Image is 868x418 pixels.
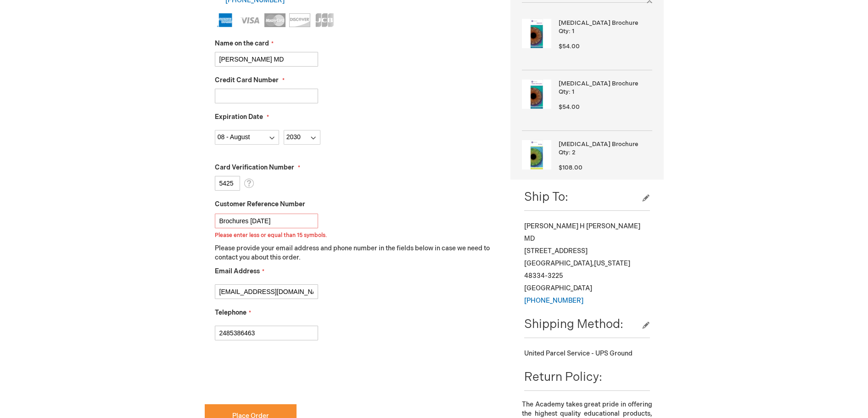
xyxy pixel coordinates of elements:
[215,76,279,84] span: Credit Card Number
[559,103,580,111] span: $54.00
[524,317,623,332] span: Shipping Method:
[289,13,310,27] img: Discover
[215,113,263,121] span: Expiration Date
[559,164,582,171] span: $108.00
[524,190,568,204] span: Ship To:
[559,79,650,88] strong: [MEDICAL_DATA] Brochure
[215,89,318,103] input: Credit Card Number
[559,28,569,35] span: Qty
[215,232,497,239] div: Please enter less or equal than 15 symbols.
[522,19,551,48] img: Blepharitis Brochure
[215,309,246,316] span: Telephone
[522,140,551,169] img: Dry Eye Brochure
[524,297,583,305] a: [PHONE_NUMBER]
[205,355,344,391] iframe: reCAPTCHA
[215,267,260,275] span: Email Address
[215,176,240,191] input: Card Verification Number
[264,13,286,27] img: MasterCard
[314,13,335,27] img: JCB
[524,370,602,384] span: Return Policy:
[215,164,294,171] span: Card Verification Number
[215,40,269,47] span: Name on the card
[559,140,650,149] strong: [MEDICAL_DATA] Brochure
[594,260,630,267] span: [US_STATE]
[524,220,650,307] div: [PERSON_NAME] H [PERSON_NAME] MD [STREET_ADDRESS] [GEOGRAPHIC_DATA] , 48334-3225 [GEOGRAPHIC_DATA]
[572,88,574,96] span: 1
[572,149,576,156] span: 2
[215,200,305,208] span: Customer Reference Number
[559,43,580,50] span: $54.00
[572,28,574,35] span: 1
[522,79,551,109] img: Diabetic Retinopathy Brochure
[559,149,569,156] span: Qty
[559,88,569,96] span: Qty
[559,19,650,28] strong: [MEDICAL_DATA] Brochure
[215,13,236,27] img: American Express
[240,13,261,27] img: Visa
[215,244,497,262] p: Please provide your email address and phone number in the fields below in case we need to contact...
[524,350,633,357] span: United Parcel Service - UPS Ground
